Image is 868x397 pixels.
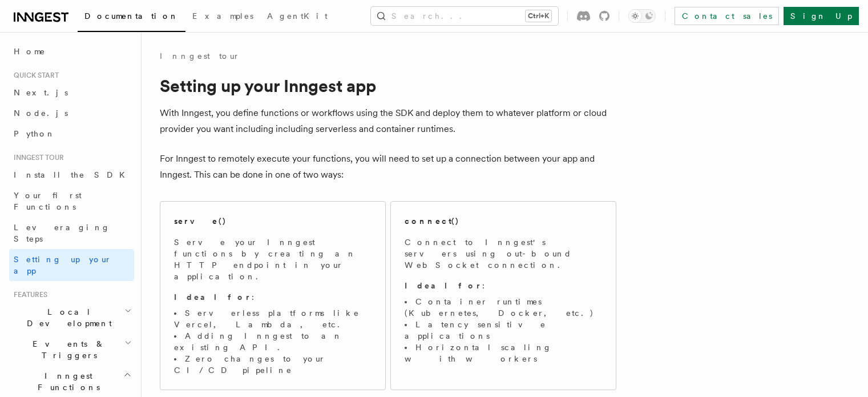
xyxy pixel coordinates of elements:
p: For Inngest to remotely execute your functions, you will need to set up a connection between your... [160,151,616,183]
h1: Setting up your Inngest app [160,75,616,96]
span: Local Development [9,306,124,329]
span: Leveraging Steps [14,223,110,243]
a: Sign Up [784,7,859,25]
li: Serverless platforms like Vercel, Lambda, etc. [174,307,372,330]
li: Adding Inngest to an existing API. [174,330,372,353]
a: AgentKit [260,3,334,31]
a: serve()Serve your Inngest functions by creating an HTTP endpoint in your application.Ideal for:Se... [160,201,386,390]
span: Examples [192,11,253,21]
a: Setting up your app [9,249,134,281]
a: Leveraging Steps [9,217,134,249]
strong: Ideal for [405,281,482,290]
a: Documentation [78,3,185,32]
a: Contact sales [675,7,779,25]
a: Python [9,123,134,144]
a: Examples [185,3,260,31]
a: Node.js [9,103,134,123]
li: Zero changes to your CI/CD pipeline [174,353,372,376]
span: Inngest Functions [9,370,123,393]
span: Setting up your app [14,255,112,275]
h2: connect() [405,215,459,227]
strong: Ideal for [174,292,252,302]
p: With Inngest, you define functions or workflows using the SDK and deploy them to whatever platfor... [160,105,616,137]
li: Container runtimes (Kubernetes, Docker, etc.) [405,296,602,319]
span: Inngest tour [9,153,64,162]
a: Home [9,41,134,62]
kbd: Ctrl+K [526,10,551,22]
a: Install the SDK [9,165,134,185]
a: Inngest tour [160,50,240,62]
a: Your first Functions [9,185,134,217]
button: Events & Triggers [9,334,134,366]
p: Serve your Inngest functions by creating an HTTP endpoint in your application. [174,236,372,282]
li: Horizontal scaling with workers [405,342,602,364]
p: : [405,280,602,291]
span: Documentation [84,11,179,21]
button: Local Development [9,302,134,334]
span: Home [14,46,46,57]
button: Search...Ctrl+K [371,7,558,25]
span: Next.js [14,88,68,97]
p: Connect to Inngest's servers using out-bound WebSocket connection. [405,236,602,271]
h2: serve() [174,215,227,227]
span: Node.js [14,109,68,118]
span: Your first Functions [14,191,82,211]
span: Events & Triggers [9,338,124,361]
span: Quick start [9,71,59,80]
a: connect()Connect to Inngest's servers using out-bound WebSocket connection.Ideal for:Container ru... [390,201,616,390]
li: Latency sensitive applications [405,319,602,342]
span: AgentKit [267,11,328,21]
a: Next.js [9,82,134,103]
p: : [174,291,372,303]
span: Python [14,129,55,138]
span: Features [9,290,47,299]
button: Toggle dark mode [628,9,656,23]
span: Install the SDK [14,170,132,179]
